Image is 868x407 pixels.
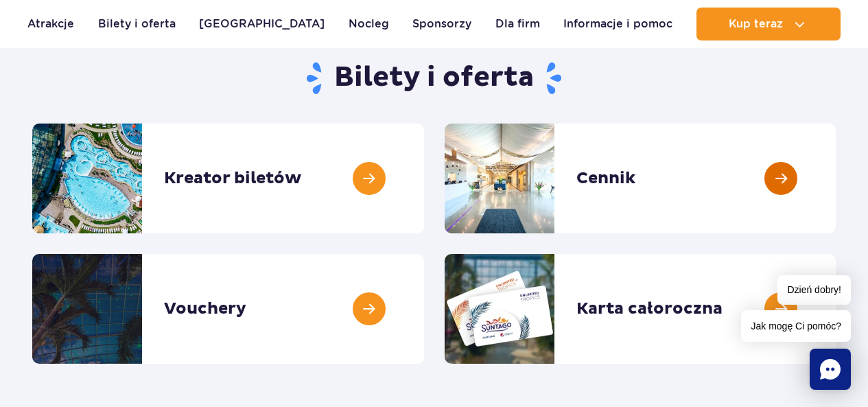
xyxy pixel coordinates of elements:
[32,60,836,96] h1: Bilety i oferta
[563,8,672,40] a: Informacje i pomoc
[199,8,325,40] a: [GEOGRAPHIC_DATA]
[729,18,783,30] span: Kup teraz
[412,8,471,40] a: Sponsorzy
[696,8,841,40] button: Kup teraz
[349,8,389,40] a: Nocleg
[27,8,74,40] a: Atrakcje
[98,8,176,40] a: Bilety i oferta
[777,275,851,305] span: Dzień dobry!
[810,349,851,390] div: Chat
[741,310,851,342] span: Jak mogę Ci pomóc?
[495,8,540,40] a: Dla firm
